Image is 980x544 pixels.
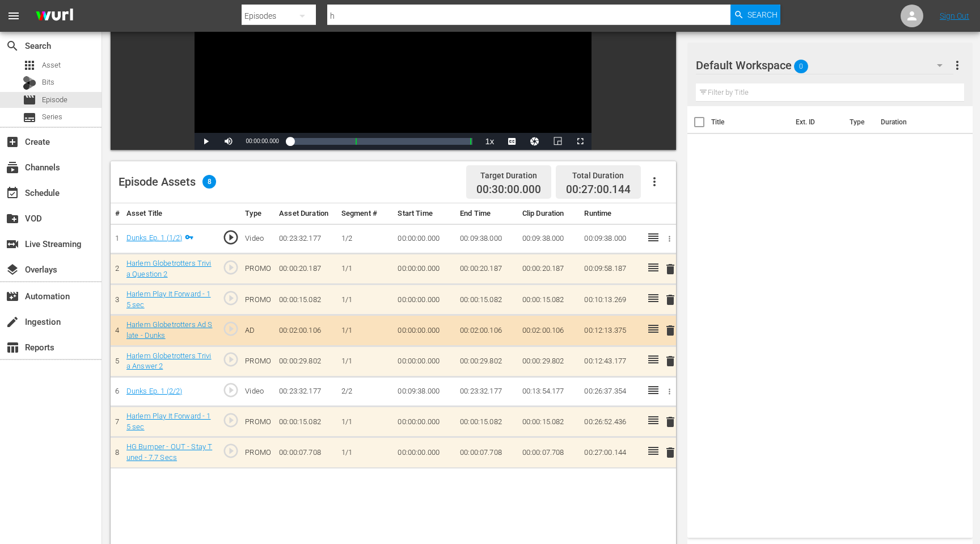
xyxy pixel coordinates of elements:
span: play_circle_outline [222,412,239,429]
button: delete [664,413,677,430]
td: 1/1 [337,437,394,468]
a: HG Bumper - OUT - Stay Tuned - 7.7 Secs [126,442,212,462]
td: 00:00:29.802 [274,346,337,376]
td: 00:00:15.082 [274,284,337,315]
td: 1/1 [337,407,394,437]
td: 00:00:20.187 [518,254,580,284]
td: 1/1 [337,315,394,346]
th: Duration [874,106,942,138]
th: Clip Duration [518,203,580,224]
span: Create [6,135,19,149]
div: Total Duration [566,168,631,183]
span: Reports [6,341,19,354]
td: 00:09:38.000 [580,224,642,254]
span: 0 [794,55,808,78]
td: 00:00:20.187 [455,254,518,284]
th: Title [711,106,789,138]
th: Asset Title [122,203,218,224]
td: 1/1 [337,254,394,284]
span: Ingestion [6,315,19,329]
button: Search [730,5,780,25]
td: 00:27:00.144 [580,437,642,468]
td: 00:00:07.708 [274,437,337,468]
th: Runtime [580,203,642,224]
span: 00:27:00.144 [566,183,631,196]
td: 00:02:00.106 [455,315,518,346]
span: Asset [23,58,36,72]
button: Play [195,133,217,150]
td: 00:02:00.106 [274,315,337,346]
td: 00:00:00.000 [393,224,455,254]
td: 00:00:07.708 [455,437,518,468]
button: delete [664,261,677,277]
span: play_circle_outline [222,259,239,276]
button: more_vert [951,52,964,79]
span: Series [23,111,36,124]
td: PROMO [240,437,274,468]
button: delete [664,353,677,370]
a: Dunks Ep. 1 (1/2) [126,233,182,242]
td: 00:10:13.269 [580,284,642,315]
td: 00:00:00.000 [393,346,455,376]
td: 00:26:52.436 [580,407,642,437]
th: Asset Duration [274,203,337,224]
span: Schedule [6,186,19,200]
button: Fullscreen [569,133,592,150]
div: Progress Bar [290,138,473,145]
a: Harlem Globetrotters Ad Slate - Dunks [126,320,212,340]
a: Sign Out [940,11,969,20]
img: ans4CAIJ8jUAAAAAAAAAAAAAAAAAAAAAAAAgQb4GAAAAAAAAAAAAAAAAAAAAAAAAJMjXAAAAAAAAAAAAAAAAAAAAAAAAgAT5G... [27,3,82,30]
span: more_vert [951,58,964,72]
span: Automation [6,290,19,303]
span: Overlays [6,263,19,277]
a: Harlem Play It Forward - 15 sec [126,290,211,309]
td: PROMO [240,284,274,315]
td: PROMO [240,407,274,437]
span: play_circle_outline [222,229,239,246]
td: 00:09:58.187 [580,254,642,284]
div: Episode Assets [119,175,216,189]
span: Channels [6,161,19,174]
button: delete [664,323,677,339]
a: Harlem Play It Forward - 15 sec [126,412,211,431]
td: PROMO [240,254,274,284]
span: play_circle_outline [222,290,239,307]
td: 00:00:15.082 [455,284,518,315]
td: 00:13:54.177 [518,376,580,407]
span: Bits [42,77,54,88]
td: 00:00:00.000 [393,437,455,468]
td: 1/1 [337,284,394,315]
td: 00:09:38.000 [455,224,518,254]
td: 2 [111,254,122,284]
span: delete [664,293,677,307]
div: Bits [23,76,36,90]
th: Type [240,203,274,224]
td: Video [240,376,274,407]
span: Asset [42,60,61,71]
span: 00:00:00.000 [246,138,278,144]
td: 00:23:32.177 [455,376,518,407]
td: 00:23:32.177 [274,376,337,407]
td: 8 [111,437,122,468]
span: 00:30:00.000 [476,183,541,196]
th: Segment # [337,203,394,224]
th: # [111,203,122,224]
span: menu [7,9,20,23]
td: PROMO [240,346,274,376]
td: 00:09:38.000 [518,224,580,254]
th: Start Time [393,203,455,224]
th: Ext. ID [789,106,843,138]
span: play_circle_outline [222,382,239,399]
button: delete [664,291,677,308]
button: Playback Rate [478,133,501,150]
td: 00:02:00.106 [518,315,580,346]
span: Episode [23,93,36,107]
td: 00:00:29.802 [455,346,518,376]
td: Video [240,224,274,254]
td: 00:00:15.082 [518,284,580,315]
span: delete [664,324,677,337]
div: Default Workspace [696,49,953,81]
a: Dunks Ep. 1 (2/2) [126,387,182,395]
span: delete [664,446,677,459]
td: 00:00:00.000 [393,254,455,284]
